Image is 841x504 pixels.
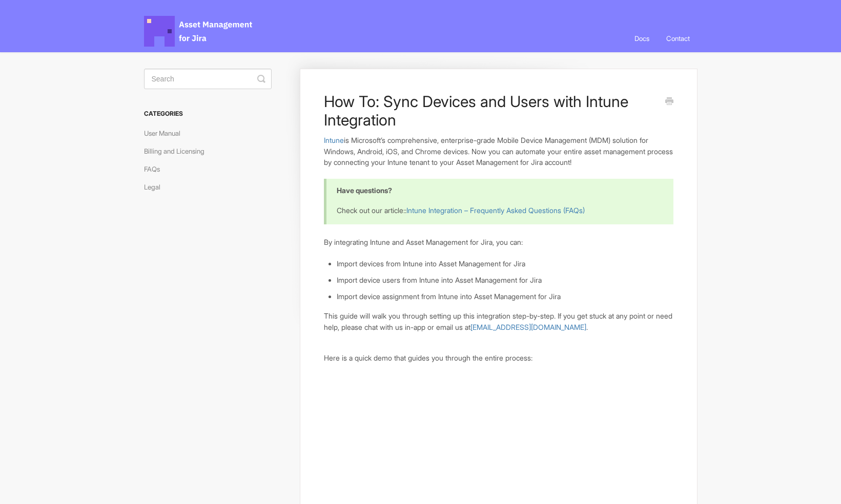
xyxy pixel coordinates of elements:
[337,205,660,216] p: Check out our article::
[406,206,585,215] a: Intune Integration – Frequently Asked Questions (FAQs)
[144,143,212,159] a: Billing and Licensing
[337,291,673,302] li: Import device assignment from Intune into Asset Management for Jira
[144,16,254,47] span: Asset Management for Jira Docs
[665,96,673,108] a: Print this Article
[324,352,673,364] p: Here is a quick demo that guides you through the entire process:
[337,186,392,195] b: Have questions?
[324,92,658,129] h1: How To: Sync Devices and Users with Intune Integration
[144,104,272,123] h3: Categories
[659,25,698,52] a: Contact
[324,310,673,332] p: This guide will walk you through setting up this integration step-by-step. If you get stuck at an...
[144,161,168,177] a: FAQs
[324,135,673,168] p: is Microsoft’s comprehensive, enterprise-grade Mobile Device Management (MDM) solution for Window...
[144,69,272,89] input: Search
[144,179,168,195] a: Legal
[337,275,673,286] li: Import device users from Intune into Asset Management for Jira
[337,258,673,269] li: Import devices from Intune into Asset Management for Jira
[144,125,188,141] a: User Manual
[324,237,673,248] p: By integrating Intune and Asset Management for Jira, you can:
[470,323,586,331] a: [EMAIL_ADDRESS][DOMAIN_NAME]
[324,136,344,144] a: Intune
[627,25,657,52] a: Docs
